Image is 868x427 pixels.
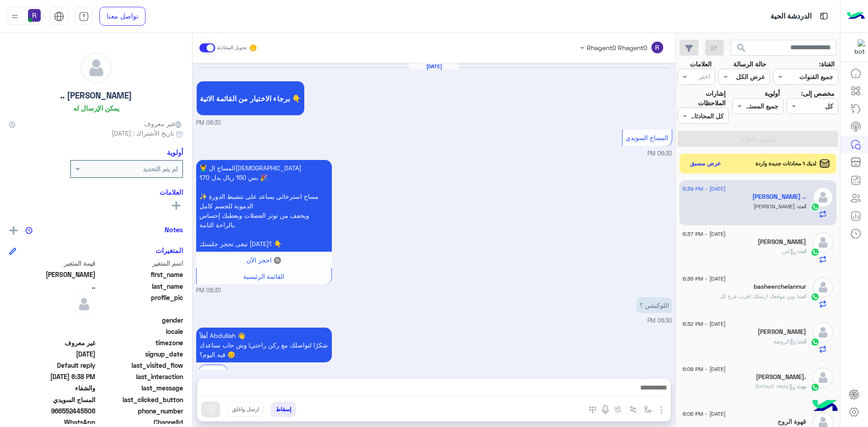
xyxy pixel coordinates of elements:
p: 18/8/2025, 6:30 PM [196,160,332,252]
span: last_name [97,282,184,291]
h5: قهوة الروح [778,418,806,426]
div: اختر [699,71,712,83]
img: notes [25,227,33,234]
span: انت [798,248,806,254]
span: 2025-08-18T15:29:55.748Z [9,349,95,359]
span: انت [798,338,806,345]
label: حالة الرسالة [733,59,766,69]
span: برجاء الاختيار من القائمة الاتية 👇 [200,94,301,103]
img: create order [614,406,622,413]
img: send message [206,405,215,414]
span: last_interaction [97,372,184,381]
span: والشفاء [9,383,95,393]
span: signup_date [97,349,184,359]
img: defaultAdmin.png [813,367,833,388]
div: مرحبا [198,365,228,379]
span: [DATE] - 6:32 PM [683,320,726,328]
label: العلامات [690,59,712,69]
span: 06:30 PM [196,286,221,295]
span: [DATE] - 6:09 PM [683,365,726,373]
span: انت [798,293,806,300]
span: انت [798,203,806,210]
span: بوت [797,383,806,389]
h5: SAHIR JI [758,238,806,246]
img: hulul-logo.png [809,391,841,422]
span: وين موقعك ارسلك اقرب فرع لك [720,293,798,300]
h6: Notes [165,225,183,234]
img: defaultAdmin.png [813,322,833,343]
span: : Default reply [755,383,797,389]
img: tab [818,10,830,22]
button: select flow [641,402,656,417]
img: WhatsApp [811,383,820,392]
span: المساج السويدي [9,395,95,404]
h5: basheerchelannur [754,283,806,291]
span: phone_number [97,406,184,416]
span: [DATE] - 6:36 PM [683,275,726,283]
span: .. [9,282,95,291]
span: 06:30 PM [647,317,672,324]
h5: ابو رياض [758,328,806,336]
span: timezone [97,338,184,347]
span: ChannelId [97,418,184,427]
label: أولوية [764,89,780,98]
p: الدردشة الحية [770,10,811,23]
span: null [9,327,95,336]
span: 06:30 PM [196,119,221,127]
img: Trigger scenario [629,406,637,413]
img: defaultAdmin.png [813,187,833,207]
img: defaultAdmin.png [813,232,833,253]
img: add [9,226,18,235]
span: قيمة المتغير [9,258,95,268]
img: send attachment [656,404,667,415]
span: 2 [9,418,95,427]
span: search [736,42,747,53]
button: عرض مسبق [686,157,725,170]
span: المساج السويدي [626,134,668,141]
h5: Abdullah .. [752,193,806,201]
img: make a call [589,406,596,413]
span: profile_pic [97,293,184,314]
img: defaultAdmin.png [81,52,112,83]
label: القناة: [819,59,835,69]
span: لديك 1 محادثات جديدة واردة [755,160,816,168]
img: defaultAdmin.png [73,293,95,315]
img: tab [79,11,89,22]
span: متوفر اخوي [754,203,798,210]
span: null [9,315,95,325]
h6: أولوية [167,148,183,156]
img: select flow [644,406,651,413]
span: last_message [97,383,184,393]
span: : لبن [782,248,798,254]
span: [DATE] - 6:39 PM [683,185,726,193]
img: WhatsApp [811,202,820,211]
p: 18/8/2025, 6:30 PM [196,328,332,362]
h5: [PERSON_NAME] .. [60,90,132,101]
span: غير معروف [144,119,183,128]
img: WhatsApp [811,248,820,257]
button: Trigger scenario [626,402,641,417]
span: 🔘 احجز الآن [246,256,281,264]
img: WhatsApp [811,338,820,347]
span: 2025-08-18T15:38:20.818004Z [9,372,95,381]
button: create order [611,402,626,417]
img: userImage [28,9,41,22]
img: WhatsApp [811,292,820,301]
button: إسقاط [271,402,296,417]
span: 06:30 PM [647,150,672,157]
span: اسم المتغير [97,258,184,268]
span: locale [97,327,184,336]
h5: Sharif Masaf. [756,373,806,381]
label: مخصص إلى: [801,89,835,98]
span: [DATE] - 6:37 PM [683,230,726,238]
span: first_name [97,270,184,279]
span: last_clicked_button [97,395,184,404]
h6: يمكن الإرسال له [73,104,119,112]
p: 18/8/2025, 6:30 PM [637,297,672,313]
img: send voice note [600,404,611,415]
h6: المتغيرات [156,246,183,254]
a: tab [75,7,93,26]
span: [DATE] - 6:06 PM [683,410,726,418]
label: إشارات الملاحظات [678,89,726,108]
span: : الروضة [774,338,798,345]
